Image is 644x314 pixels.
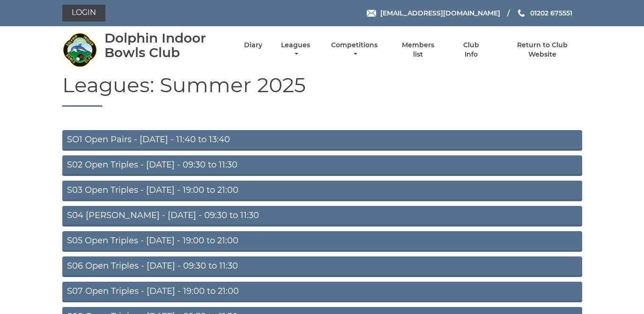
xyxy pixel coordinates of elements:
[244,41,262,50] a: Diary
[380,9,500,17] span: [EMAIL_ADDRESS][DOMAIN_NAME]
[62,206,582,226] a: S04 [PERSON_NAME] - [DATE] - 09:30 to 11:30
[329,41,380,59] a: Competitions
[279,41,312,59] a: Leagues
[367,8,500,18] a: Email [EMAIL_ADDRESS][DOMAIN_NAME]
[62,282,582,302] a: S07 Open Triples - [DATE] - 19:00 to 21:00
[518,9,525,17] img: Phone us
[530,9,572,17] span: 01202 675551
[62,181,582,201] a: S03 Open Triples - [DATE] - 19:00 to 21:00
[367,10,376,17] img: Email
[62,231,582,252] a: S05 Open Triples - [DATE] - 19:00 to 21:00
[62,5,105,22] a: Login
[396,41,439,59] a: Members list
[517,8,572,18] a: Phone us 01202 675551
[456,41,487,59] a: Club Info
[62,256,582,277] a: S06 Open Triples - [DATE] - 09:30 to 11:30
[503,41,582,59] a: Return to Club Website
[104,31,228,60] div: Dolphin Indoor Bowls Club
[62,130,582,151] a: SO1 Open Pairs - [DATE] - 11:40 to 13:40
[62,155,582,176] a: S02 Open Triples - [DATE] - 09:30 to 11:30
[62,73,582,107] h1: Leagues: Summer 2025
[62,32,97,67] img: Dolphin Indoor Bowls Club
